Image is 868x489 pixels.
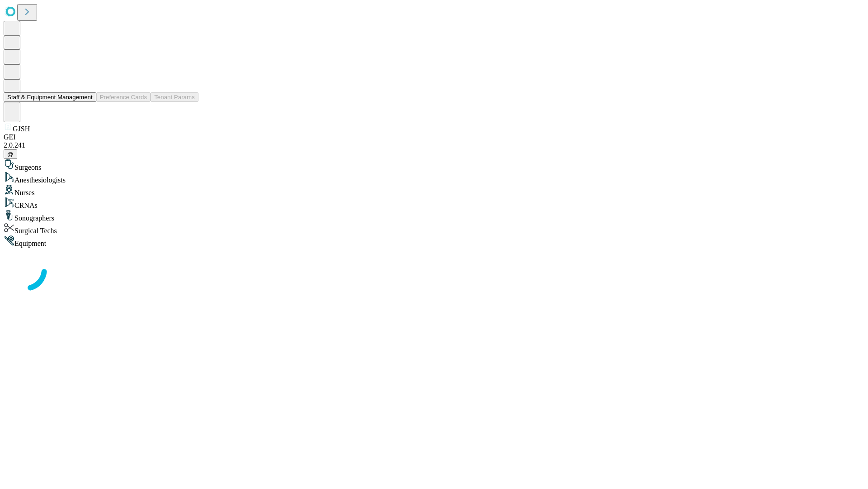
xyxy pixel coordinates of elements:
[4,92,96,102] button: Staff & Equipment Management
[13,125,30,133] span: GJSH
[4,159,864,172] div: Surgeons
[4,133,864,141] div: GEI
[4,141,864,149] div: 2.0.241
[7,151,14,158] span: @
[4,210,864,222] div: Sonographers
[4,222,864,235] div: Surgical Techs
[4,149,17,159] button: @
[4,235,864,248] div: Equipment
[4,184,864,197] div: Nurses
[96,92,151,102] button: Preference Cards
[151,92,198,102] button: Tenant Params
[4,172,864,184] div: Anesthesiologists
[4,197,864,210] div: CRNAs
